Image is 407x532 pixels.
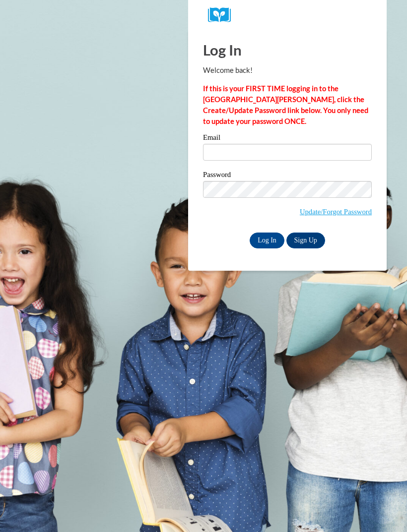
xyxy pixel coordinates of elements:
[250,233,284,248] input: Log In
[203,40,372,60] h1: Log In
[203,65,372,76] p: Welcome back!
[208,7,367,23] a: COX Campus
[208,7,238,23] img: Logo brand
[300,208,372,216] a: Update/Forgot Password
[367,492,399,524] iframe: Button to launch messaging window
[203,134,372,144] label: Email
[286,233,325,248] a: Sign Up
[203,84,368,125] strong: If this is your FIRST TIME logging in to the [GEOGRAPHIC_DATA][PERSON_NAME], click the Create/Upd...
[203,171,372,181] label: Password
